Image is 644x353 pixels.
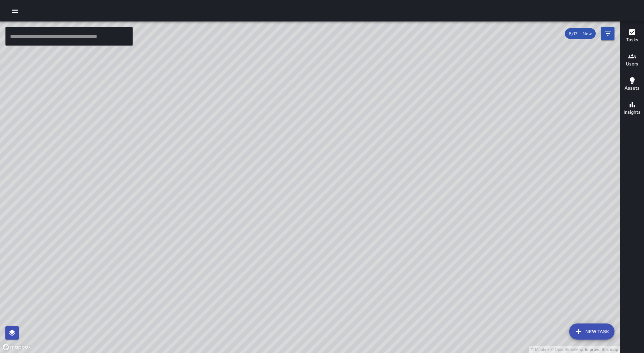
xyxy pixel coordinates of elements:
button: Users [620,48,644,72]
span: 8/17 — Now [565,31,596,37]
h6: Insights [624,109,641,116]
h6: Assets [625,85,640,92]
button: Filters [601,27,614,40]
h6: Tasks [626,36,638,44]
button: New Task [569,323,614,340]
button: Insights [620,97,644,121]
h6: Users [626,60,638,68]
button: Tasks [620,24,644,48]
button: Assets [620,72,644,97]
